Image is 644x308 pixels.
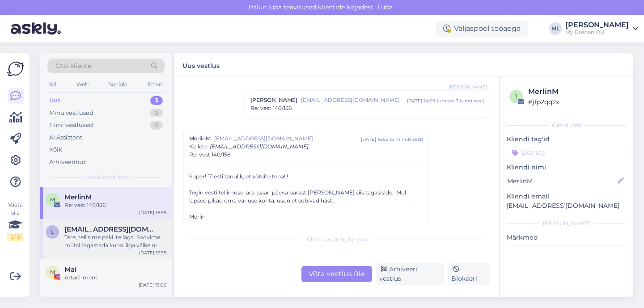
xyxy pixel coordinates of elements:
[49,158,86,167] div: Arhiveeritud
[301,96,407,104] span: [EMAIL_ADDRESS][DOMAIN_NAME]
[565,21,629,29] div: [PERSON_NAME]
[214,135,361,143] span: [EMAIL_ADDRESS][DOMAIN_NAME]
[436,21,528,37] div: Väljaspool tööaega
[49,96,61,105] div: Uus
[407,97,435,104] div: [DATE] 14:09
[107,79,129,90] div: Socials
[64,225,157,233] span: liis98jaager@gmail.com
[189,143,208,150] span: Kellele :
[390,136,423,143] div: ( 5 minuti eest )
[55,61,91,71] span: Otsi kliente
[565,29,629,36] div: My Breden OÜ
[49,133,82,142] div: AI Assistent
[565,21,639,36] a: [PERSON_NAME]My Breden OÜ
[250,104,292,112] span: Re: vest 140/156
[150,121,163,130] div: 0
[301,266,372,282] div: Võta vestlus üle
[64,233,166,249] div: Tere, tellisime paki itellaga. Soovime mütsi tagastada kuna liiga väike nr, kuidas on see võimali...
[139,249,166,256] div: [DATE] 16:38
[528,97,623,107] div: # jfp2qq2x
[64,201,166,209] div: Re: vest 140/156
[47,79,58,90] div: All
[507,176,616,186] input: Lisa nimi
[507,233,626,242] p: Märkmed
[139,282,166,288] div: [DATE] 15:06
[64,193,92,201] span: MerlinM
[376,263,444,285] div: Arhiveeri vestlus
[50,269,55,275] span: M
[50,196,55,203] span: M
[183,236,490,244] div: Chat is waiting for you
[146,79,165,90] div: Email
[549,22,562,35] div: ML
[64,266,76,274] span: Mai
[515,93,517,100] span: j
[49,121,93,130] div: Tiimi vestlused
[49,145,62,154] div: Kõik
[7,201,23,241] div: Vaata siia
[7,60,24,77] img: Askly Logo
[51,228,54,235] span: l
[507,135,626,144] p: Kliendi tag'id
[449,84,487,90] span: [PERSON_NAME]
[150,109,163,118] div: 0
[85,173,127,181] span: Uued vestlused
[375,3,395,11] span: Luba
[507,219,626,228] div: [PERSON_NAME]
[437,97,484,104] div: ( umbes 3 tunni eest )
[507,146,626,159] input: Lisa tag
[210,143,309,150] span: [EMAIL_ADDRESS][DOMAIN_NAME]
[189,135,211,143] span: MerlinM
[49,109,93,118] div: Minu vestlused
[64,274,166,282] div: Attachment
[7,233,23,241] div: 2 / 3
[507,163,626,172] p: Kliendi nimi
[448,263,490,285] div: Blokeeri
[150,96,163,105] div: 3
[182,59,220,71] label: Uus vestlus
[507,192,626,201] p: Kliendi email
[139,209,166,216] div: [DATE] 16:55
[250,96,297,104] span: [PERSON_NAME]
[361,136,388,143] div: [DATE] 16:55
[507,201,626,211] p: [EMAIL_ADDRESS][DOMAIN_NAME]
[528,86,623,97] div: MerlinM
[189,151,230,159] span: Re: vest 140/156
[75,79,90,90] div: Web
[507,121,626,129] div: Kliendi info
